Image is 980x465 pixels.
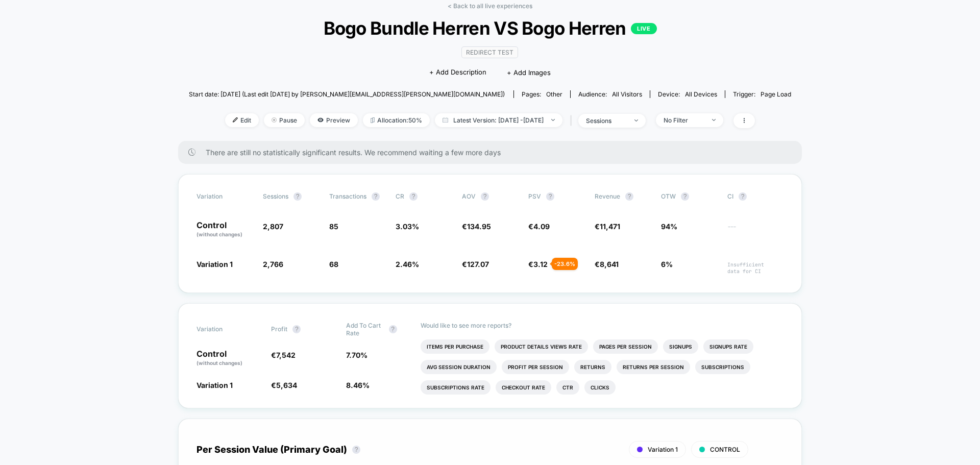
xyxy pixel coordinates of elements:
span: € [528,260,548,268]
button: ? [681,192,689,201]
li: Clicks [584,380,616,395]
button: ? [292,325,301,333]
a: < Back to all live experiences [448,2,532,10]
li: Product Details Views Rate [495,339,588,354]
span: € [528,222,550,231]
span: Insufficient data for CI [727,261,783,275]
span: 94% [661,222,677,231]
span: Variation 1 [648,446,678,453]
span: OTW [661,192,717,201]
li: Profit Per Session [502,360,569,374]
img: edit [233,117,238,123]
p: Control [197,221,253,238]
span: CONTROL [710,446,740,453]
span: other [546,90,562,98]
span: € [462,260,489,268]
span: Revenue [595,192,620,200]
span: 134.95 [467,222,491,231]
span: | [568,113,578,128]
p: Would like to see more reports? [421,322,783,329]
span: Profit [271,325,287,333]
span: € [462,222,491,231]
span: CI [727,192,783,201]
div: Trigger: [733,90,791,98]
li: Avg Session Duration [421,360,497,374]
li: Signups [663,339,698,354]
li: Returns [574,360,611,374]
span: 8.46 % [346,381,370,389]
span: Variation [197,192,253,201]
button: ? [352,446,360,454]
button: ? [409,192,418,201]
span: Preview [310,113,358,127]
span: Variation 1 [197,260,233,268]
span: 11,471 [600,222,620,231]
span: 7.70 % [346,351,367,359]
span: Transactions [329,192,366,200]
span: Add To Cart Rate [346,322,384,337]
button: ? [625,192,633,201]
span: Allocation: 50% [363,113,430,127]
span: 2.46 % [396,260,419,268]
span: 6% [661,260,673,268]
p: LIVE [631,23,656,34]
button: ? [739,192,747,201]
div: No Filter [664,116,704,124]
span: There are still no statistically significant results. We recommend waiting a few more days [206,148,781,157]
span: € [595,222,620,231]
span: 2,766 [263,260,283,268]
span: Bogo Bundle Herren VS Bogo Herren [219,17,761,39]
span: Latest Version: [DATE] - [DATE] [435,113,562,127]
li: Signups Rate [703,339,753,354]
li: Returns Per Session [617,360,690,374]
span: € [271,351,296,359]
span: PSV [528,192,541,200]
span: Page Load [761,90,791,98]
div: sessions [586,117,627,125]
span: 127.07 [467,260,489,268]
button: ? [546,192,554,201]
img: end [712,119,716,121]
span: 3.12 [533,260,548,268]
span: 4.09 [533,222,550,231]
span: € [595,260,619,268]
img: rebalance [371,117,375,123]
button: ? [481,192,489,201]
div: - 23.6 % [552,258,578,270]
span: € [271,381,297,389]
button: ? [389,325,397,333]
span: 5,634 [276,381,297,389]
span: All Visitors [612,90,642,98]
span: + Add Images [507,68,551,77]
span: Start date: [DATE] (Last edit [DATE] by [PERSON_NAME][EMAIL_ADDRESS][PERSON_NAME][DOMAIN_NAME]) [189,90,505,98]
span: 68 [329,260,338,268]
span: 3.03 % [396,222,419,231]
p: Control [197,350,261,367]
img: calendar [443,117,448,123]
span: --- [727,224,783,238]
div: Audience: [578,90,642,98]
div: Pages: [522,90,562,98]
button: ? [372,192,380,201]
span: Sessions [263,192,288,200]
span: + Add Description [429,67,486,78]
li: Subscriptions Rate [421,380,491,395]
span: CR [396,192,404,200]
span: 85 [329,222,338,231]
li: Checkout Rate [496,380,551,395]
span: 8,641 [600,260,619,268]
img: end [634,119,638,121]
span: AOV [462,192,476,200]
span: Edit [225,113,259,127]
img: end [272,117,277,123]
span: Variation 1 [197,381,233,389]
span: 7,542 [276,351,296,359]
span: (without changes) [197,360,242,366]
span: (without changes) [197,231,242,237]
li: Ctr [556,380,579,395]
span: Redirect Test [461,46,518,58]
li: Subscriptions [695,360,750,374]
span: all devices [685,90,717,98]
img: end [551,119,555,121]
button: ? [293,192,302,201]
